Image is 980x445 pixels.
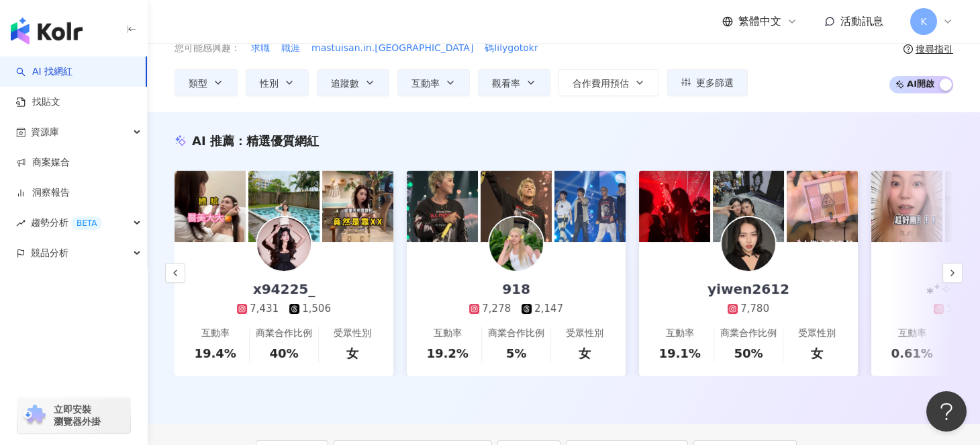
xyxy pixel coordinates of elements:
iframe: Help Scout Beacon - Open [926,391,967,432]
button: 追蹤數 [317,69,389,96]
a: x94225_7,4311,506互動率19.4%商業合作比例40%受眾性別女 [175,242,393,376]
span: 立即安裝 瀏覽器外掛 [54,403,101,428]
a: chrome extension立即安裝 瀏覽器外掛 [17,397,130,434]
button: mastuisan.in.[GEOGRAPHIC_DATA] [311,41,474,56]
img: chrome extension [21,405,48,426]
a: 商案媒合 [16,156,70,169]
button: 互動率 [397,69,470,96]
span: 追蹤數 [331,78,359,89]
div: 互動率 [666,327,694,340]
span: K [920,14,926,29]
div: 40% [269,345,298,362]
span: question-circle [903,44,913,54]
a: searchAI 找網紅 [16,65,72,79]
a: 找貼文 [16,95,60,109]
button: 更多篩選 [667,69,748,96]
span: 求職 [251,42,270,55]
span: 競品分析 [31,238,68,268]
a: 9187,2782,147互動率19.2%商業合作比例5%受眾性別女 [407,242,626,376]
div: 受眾性別 [566,327,603,340]
div: 19.1% [658,345,700,362]
div: 7,431 [250,302,279,316]
div: AI 推薦 ： [192,132,319,149]
button: 碼lilygotokr [484,41,538,56]
button: 職涯 [281,41,301,56]
div: 互動率 [898,327,926,340]
span: 職涯 [281,42,300,55]
span: rise [16,218,26,228]
div: 7,780 [740,302,769,316]
span: 活動訊息 [840,15,883,28]
img: post-image [407,171,478,242]
span: 性別 [260,78,279,89]
span: 趨勢分析 [31,208,102,238]
button: 觀看率 [478,69,550,96]
img: post-image [481,171,552,242]
span: 合作費用預估 [573,78,629,89]
div: 5,057 [946,302,975,316]
div: 搜尋指引 [916,44,953,54]
span: 精選優質網紅 [246,134,319,148]
div: 50% [734,345,763,362]
div: 5% [506,345,527,362]
button: 合作費用預估 [558,69,659,96]
button: 求職 [250,41,271,56]
div: 商業合作比例 [256,327,312,340]
div: 商業合作比例 [720,327,777,340]
img: post-image [871,171,942,242]
span: 類型 [189,78,207,89]
div: 2,147 [534,302,563,316]
div: x94225_ [240,280,328,298]
div: 女 [346,345,358,362]
img: logo [11,17,83,44]
span: 互動率 [411,78,440,89]
img: KOL Avatar [489,217,543,271]
div: BETA [71,216,102,230]
div: 互動率 [201,327,230,340]
div: 女 [811,345,823,362]
span: 觀看率 [492,78,520,89]
button: 性別 [246,69,309,96]
div: 互動率 [434,327,462,340]
img: KOL Avatar [257,217,311,271]
div: 918 [489,280,544,298]
img: KOL Avatar [722,217,775,271]
div: 女 [579,345,591,362]
span: 資源庫 [31,117,59,147]
div: 受眾性別 [334,327,371,340]
div: 7,278 [482,302,511,316]
a: yiwen26127,780互動率19.1%商業合作比例50%受眾性別女 [639,242,858,376]
div: yiwen2612 [694,280,803,298]
img: post-image [639,171,710,242]
div: 1,506 [302,302,331,316]
div: 19.2% [426,345,468,362]
img: post-image [713,171,784,242]
span: 更多篩選 [696,77,734,88]
a: 洞察報告 [16,186,70,200]
img: post-image [787,171,858,242]
span: 您可能感興趣： [175,42,240,55]
span: 繁體中文 [738,14,781,29]
div: 商業合作比例 [488,327,544,340]
img: post-image [248,171,320,242]
div: 受眾性別 [798,327,836,340]
img: post-image [175,171,246,242]
button: 類型 [175,69,238,96]
div: 19.4% [194,345,236,362]
div: 0.61% [891,345,932,362]
img: post-image [554,171,626,242]
span: 碼lilygotokr [485,42,538,55]
img: post-image [322,171,393,242]
span: mastuisan.in.[GEOGRAPHIC_DATA] [311,42,473,55]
